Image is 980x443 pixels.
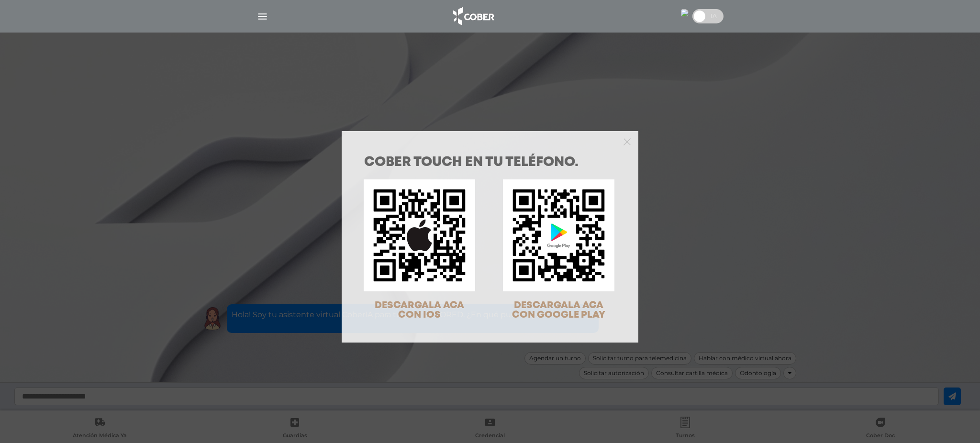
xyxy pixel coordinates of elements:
[364,179,475,291] img: qr-code
[503,179,614,291] img: qr-code
[364,156,616,169] h1: COBER TOUCH en tu teléfono.
[375,301,464,320] span: DESCARGALA ACA CON IOS
[624,137,631,145] button: Close
[512,301,605,320] span: DESCARGALA ACA CON GOOGLE PLAY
